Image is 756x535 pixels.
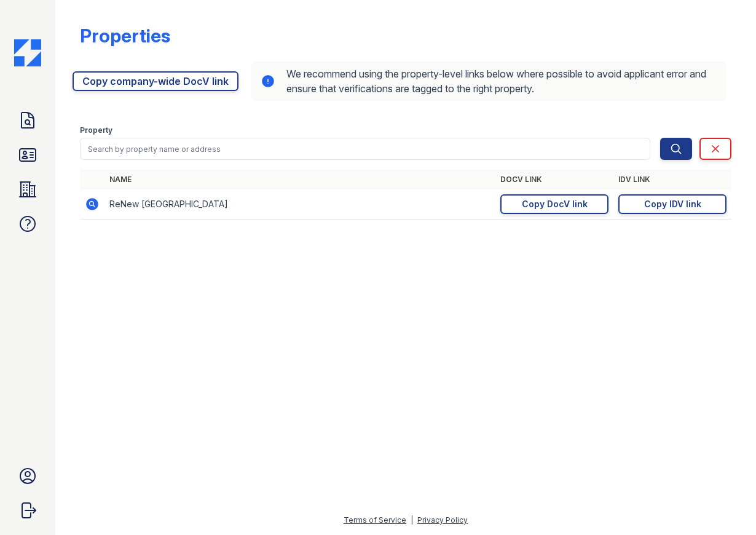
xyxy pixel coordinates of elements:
[644,198,701,210] div: Copy IDV link
[500,194,608,214] a: Copy DocV link
[80,25,170,47] div: Properties
[522,198,588,210] div: Copy DocV link
[613,170,731,189] th: IDV Link
[104,189,495,220] td: ReNew [GEOGRAPHIC_DATA]
[495,170,613,189] th: DocV Link
[417,515,468,525] a: Privacy Policy
[344,515,406,525] a: Terms of Service
[14,39,41,66] img: CE_Icon_Blue-c292c112584629df590d857e76928e9f676e5b41ef8f769ba2f05ee15b207248.png
[80,125,112,135] label: Property
[80,138,650,160] input: Search by property name or address
[251,61,726,101] div: We recommend using the property-level links below where possible to avoid applicant error and ens...
[73,71,238,91] a: Copy company-wide DocV link
[104,170,495,189] th: Name
[411,515,413,525] div: |
[618,194,726,214] a: Copy IDV link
